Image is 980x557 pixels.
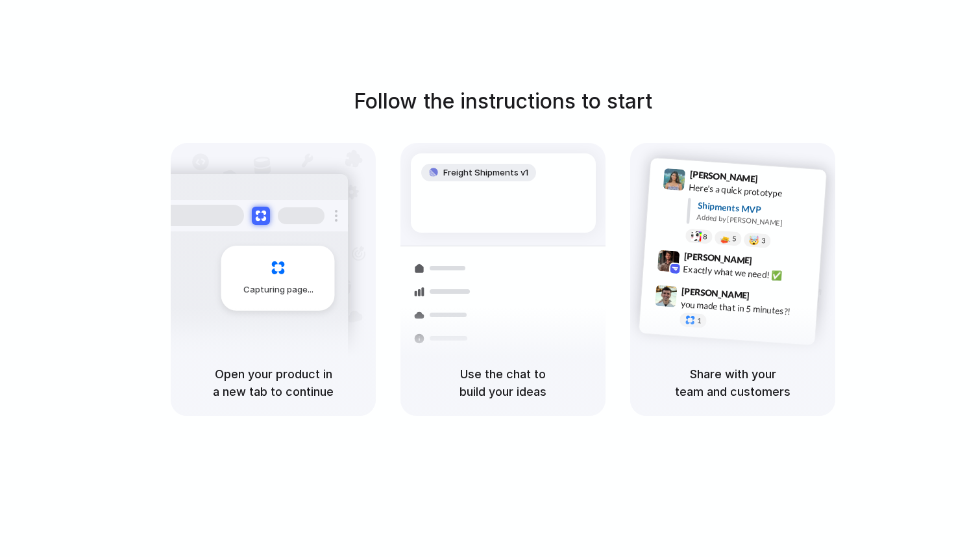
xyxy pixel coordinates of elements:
[680,297,810,319] div: you made that in 5 minutes?!
[681,283,750,302] span: [PERSON_NAME]
[243,283,315,296] span: Capturing page
[756,255,783,270] span: 9:42 AM
[683,262,813,284] div: Exactly what we need! ✅
[683,248,752,267] span: [PERSON_NAME]
[696,212,816,231] div: Added by [PERSON_NAME]
[186,365,360,400] h5: Open your product in a new tab to continue
[761,237,766,244] span: 3
[753,290,780,305] span: 9:47 AM
[646,365,820,400] h5: Share with your team and customers
[703,233,707,240] span: 8
[689,167,758,186] span: [PERSON_NAME]
[732,235,737,242] span: 5
[689,180,818,202] div: Here's a quick prototype
[354,86,652,117] h1: Follow the instructions to start
[762,173,789,188] span: 9:41 AM
[749,235,760,245] div: 🤯
[697,317,702,324] span: 1
[697,198,817,220] div: Shipments MVP
[416,365,590,400] h5: Use the chat to build your ideas
[443,166,528,179] span: Freight Shipments v1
